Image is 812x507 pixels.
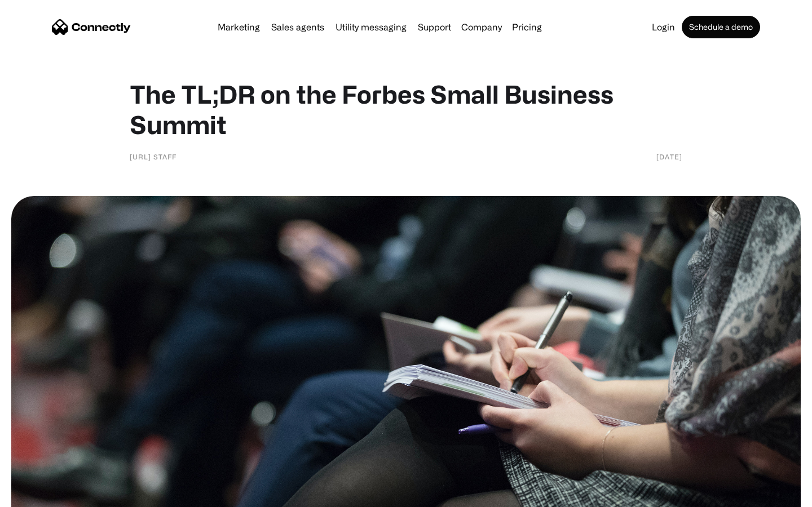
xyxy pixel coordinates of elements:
[656,151,682,162] div: [DATE]
[413,23,456,32] a: Support
[130,79,682,140] h1: The TL;DR on the Forbes Small Business Summit
[331,23,411,32] a: Utility messaging
[23,487,68,503] ul: Language list
[507,23,546,32] a: Pricing
[461,19,502,35] div: Company
[130,151,176,162] div: [URL] Staff
[682,16,760,38] a: Schedule a demo
[11,487,68,503] aside: Language selected: English
[647,23,679,32] a: Login
[213,23,264,32] a: Marketing
[267,23,329,32] a: Sales agents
